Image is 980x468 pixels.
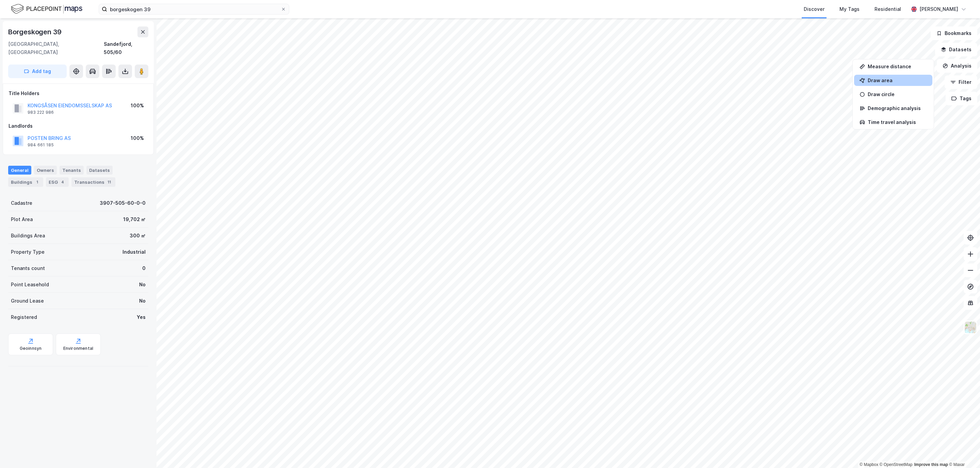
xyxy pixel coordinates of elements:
[931,26,977,40] button: Bookmarks
[104,40,148,56] div: Sandefjord, 505/60
[868,91,927,97] div: Draw circle
[131,102,144,110] div: 100%
[123,215,146,223] div: 19,702 ㎡
[11,248,45,256] div: Property Type
[11,313,37,321] div: Registered
[8,26,63,37] div: Borgeskogen 39
[964,321,977,334] img: Z
[11,297,44,305] div: Ground Lease
[860,462,878,467] a: Mapbox
[839,5,860,13] div: My Tags
[20,346,42,351] div: Geoinnsyn
[11,264,45,272] div: Tenants count
[11,232,45,240] div: Buildings Area
[139,297,146,305] div: No
[59,179,66,185] div: 4
[919,5,958,13] div: [PERSON_NAME]
[63,346,94,351] div: Environmental
[8,166,31,175] div: General
[868,77,927,83] div: Draw area
[34,166,57,175] div: Owners
[8,177,43,187] div: Buildings
[11,215,33,223] div: Plot Area
[86,166,113,175] div: Datasets
[946,92,977,105] button: Tags
[868,64,927,69] div: Measure distance
[106,179,113,185] div: 11
[130,232,146,240] div: 300 ㎡
[11,199,32,207] div: Cadastre
[71,177,115,187] div: Transactions
[935,43,977,56] button: Datasets
[8,65,67,78] button: Add tag
[9,89,148,97] div: Title Holders
[137,313,146,321] div: Yes
[142,264,146,272] div: 0
[868,105,927,111] div: Demographic analysis
[100,199,146,207] div: 3907-505-60-0-0
[868,119,927,125] div: Time travel analysis
[34,179,40,185] div: 1
[937,59,977,73] button: Analysis
[914,462,948,467] a: Improve this map
[46,177,69,187] div: ESG
[945,75,977,89] button: Filter
[28,110,54,115] div: 983 222 986
[28,142,54,148] div: 984 661 185
[11,3,82,15] img: logo.f888ab2527a4732fd821a326f86c7f29.svg
[875,5,901,13] div: Residential
[122,248,146,256] div: Industrial
[9,122,148,130] div: Landlords
[8,40,104,56] div: [GEOGRAPHIC_DATA], [GEOGRAPHIC_DATA]
[946,435,980,468] iframe: Chat Widget
[880,462,913,467] a: OpenStreetMap
[11,281,49,289] div: Point Leasehold
[107,4,281,14] input: Search by address, cadastre, landlords, tenants or people
[131,134,144,142] div: 100%
[60,166,84,175] div: Tenants
[139,281,146,289] div: No
[804,5,824,13] div: Discover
